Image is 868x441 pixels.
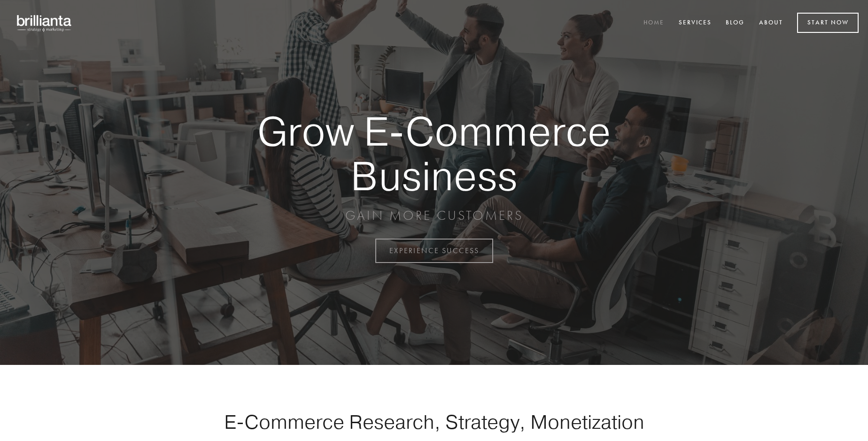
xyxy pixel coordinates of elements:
a: EXPERIENCE SUCCESS [375,239,493,263]
p: GAIN MORE CUSTOMERS [225,207,643,224]
a: Services [673,15,718,31]
a: Blog [720,15,751,31]
a: Start Now [797,13,859,33]
strong: Grow E-Commerce Business [225,109,643,198]
a: About [753,15,789,31]
a: Home [637,15,670,31]
h1: E-Commerce Research, Strategy, Monetization [194,410,674,433]
img: brillianta - research, strategy, marketing [9,9,80,37]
